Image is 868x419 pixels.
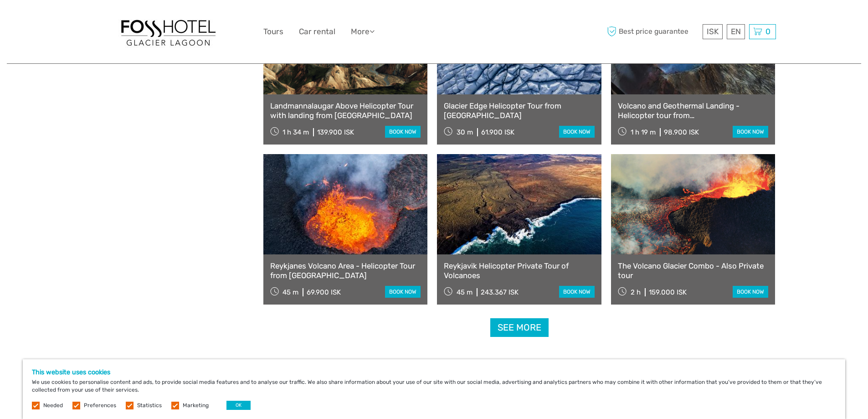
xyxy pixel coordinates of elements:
a: Tours [263,25,283,38]
a: book now [559,126,595,138]
label: Preferences [84,402,116,409]
span: ISK [707,27,719,36]
div: 159.000 ISK [649,288,687,296]
a: book now [559,286,595,298]
span: 1 h 34 m [282,128,309,136]
a: Landmannalaugar Above Helicopter Tour with landing from [GEOGRAPHIC_DATA] [270,101,421,120]
span: 0 [764,27,772,36]
label: Marketing [183,402,209,409]
div: We use cookies to personalise content and ads, to provide social media features and to analyse ou... [23,359,845,419]
a: See more [490,318,549,337]
a: Reykjavik Helicopter Private Tour of Volcanoes [444,261,595,280]
p: We're away right now. Please check back later! [13,16,103,23]
div: 243.367 ISK [481,288,519,296]
label: Statistics [137,402,162,409]
div: 139.900 ISK [317,128,354,136]
div: EN [727,24,745,39]
a: The Volcano Glacier Combo - Also Private tour [618,261,769,280]
a: book now [385,286,421,298]
div: 69.900 ISK [307,288,341,296]
a: book now [733,286,768,298]
a: book now [733,126,768,138]
h5: This website uses cookies [32,368,836,376]
a: Volcano and Geothermal Landing - Helicopter tour from [GEOGRAPHIC_DATA] [618,101,769,120]
img: 1303-6910c56d-1cb8-4c54-b886-5f11292459f5_logo_big.jpg [118,16,218,48]
span: 30 m [457,128,473,136]
div: 98.900 ISK [664,128,699,136]
button: Open LiveChat chat widget [105,14,116,25]
a: Reykjanes Volcano Area - Helicopter Tour from [GEOGRAPHIC_DATA] [270,261,421,280]
button: OK [226,401,251,410]
a: More [351,25,375,38]
span: Best price guarantee [605,24,700,39]
a: book now [385,126,421,138]
label: Needed [43,402,63,409]
a: Car rental [299,25,335,38]
a: Glacier Edge Helicopter Tour from [GEOGRAPHIC_DATA] [444,101,595,120]
span: 1 h 19 m [631,128,656,136]
span: 45 m [282,288,298,296]
div: 61.900 ISK [481,128,514,136]
span: 45 m [457,288,473,296]
span: 2 h [631,288,641,296]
